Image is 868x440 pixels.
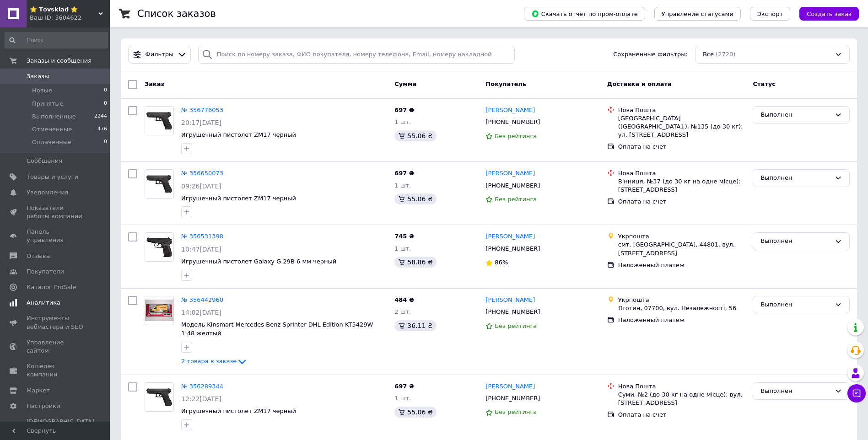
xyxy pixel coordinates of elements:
[613,50,688,59] span: Сохраненные фильтры:
[5,32,108,48] input: Поиск
[32,100,64,108] span: Принятые
[485,169,535,178] a: [PERSON_NAME]
[181,358,248,365] a: 2 товара в заказе
[760,236,831,246] div: Выполнен
[394,107,414,113] span: 697 ₴
[760,386,831,396] div: Выполнен
[485,106,535,115] a: [PERSON_NAME]
[394,170,414,177] span: 697 ₴
[94,113,107,121] span: 2244
[27,386,50,395] span: Маркет
[607,80,672,87] span: Доставка и оплата
[104,138,107,146] span: 0
[181,131,296,138] a: Игрушечный пистолет ZM17 черный
[181,408,296,414] a: Игрушечный пистолет ZM17 черный
[27,157,62,165] span: Сообщения
[181,182,221,190] span: 09:26[DATE]
[662,11,733,17] span: Управление статусами
[807,11,852,17] span: Создать заказ
[27,72,49,80] span: Заказы
[484,306,542,318] div: [PHONE_NUMBER]
[32,113,76,121] span: Выполненные
[27,204,85,220] span: Показатели работы компании
[27,299,60,307] span: Аналитика
[760,173,831,183] div: Выполнен
[394,296,414,303] span: 484 ₴
[716,51,735,58] span: (2720)
[618,261,746,269] div: Наложенный платеж
[32,125,72,134] span: Отмененные
[145,233,173,261] img: Фото товару
[394,308,411,315] span: 2 шт.
[495,322,537,329] span: Без рейтинга
[181,119,221,126] span: 20:17[DATE]
[181,358,237,365] span: 2 товара в заказе
[394,130,436,141] div: 55.06 ₴
[27,314,85,331] span: Инструменты вебмастера и SEO
[104,100,107,108] span: 0
[27,57,92,65] span: Заказы и сообщения
[847,384,866,402] button: Чат с покупателем
[790,10,859,17] a: Создать заказ
[799,7,859,21] button: Создать заказ
[394,118,411,125] span: 1 шт.
[181,309,221,316] span: 14:02[DATE]
[181,107,223,113] a: № 356776053
[531,10,638,18] span: Скачать отчет по пром-оплате
[27,338,85,355] span: Управление сайтом
[618,143,746,151] div: Оплата на счет
[394,182,411,189] span: 1 шт.
[181,321,373,337] a: Модель Kinsmart Mercedes-Benz Sprinter DHL Edition KT5429W 1:48 желтый
[181,195,296,202] a: Игрушечный пистолет ZM17 черный
[394,233,414,240] span: 745 ₴
[495,196,537,203] span: Без рейтинга
[394,257,436,268] div: 58.86 ₴
[181,170,223,177] a: № 356650073
[198,46,515,64] input: Поиск по номеру заказа, ФИО покупателя, номеру телефона, Email, номеру накладной
[703,50,714,59] span: Все
[618,198,746,206] div: Оплата на счет
[27,252,51,260] span: Отзывы
[146,50,174,59] span: Фильтры
[394,407,436,418] div: 55.06 ₴
[618,382,746,391] div: Нова Пошта
[145,300,173,321] img: Фото товару
[618,177,746,194] div: Вінниця, №37 (до 30 кг на одне місце): [STREET_ADDRESS]
[181,246,221,253] span: 10:47[DATE]
[618,296,746,304] div: Укрпошта
[145,106,174,135] a: Фото товару
[104,86,107,95] span: 0
[394,320,436,331] div: 36.11 ₴
[394,383,414,390] span: 697 ₴
[145,169,174,199] a: Фото товару
[618,304,746,312] div: Яготин, 07700, вул. Незалежності, 56
[27,268,64,276] span: Покупатели
[27,173,78,181] span: Товары и услуги
[27,188,68,197] span: Уведомления
[394,245,411,252] span: 1 шт.
[181,395,221,402] span: 12:22[DATE]
[495,259,508,266] span: 86%
[485,232,535,241] a: [PERSON_NAME]
[484,180,542,192] div: [PHONE_NUMBER]
[30,14,110,22] div: Ваш ID: 3604622
[32,138,71,146] span: Оплаченные
[618,411,746,419] div: Оплата на счет
[27,362,85,379] span: Кошелек компании
[753,80,776,87] span: Статус
[27,402,60,410] span: Настройки
[485,80,526,87] span: Покупатель
[495,408,537,415] span: Без рейтинга
[495,133,537,140] span: Без рейтинга
[760,110,831,120] div: Выполнен
[181,258,336,265] a: Игрушечный пистолет Galaxy G.29B 6 мм черный
[618,114,746,140] div: [GEOGRAPHIC_DATA] ([GEOGRAPHIC_DATA].), №135 (до 30 кг): ул. [STREET_ADDRESS]
[145,107,173,135] img: Фото товару
[137,8,216,19] h1: Список заказов
[30,5,98,14] span: ⭐ 𝗧𝗼𝘃𝘀𝗸𝗹𝗮𝗱 ⭐
[484,243,542,255] div: [PHONE_NUMBER]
